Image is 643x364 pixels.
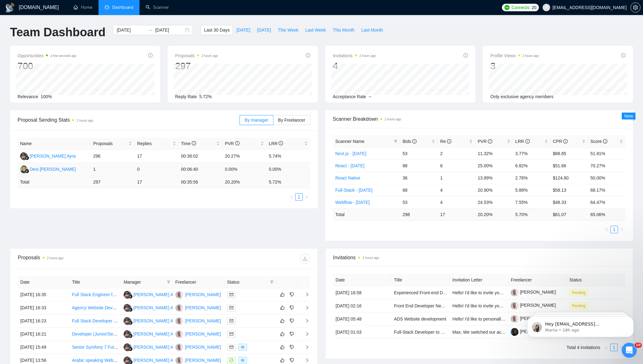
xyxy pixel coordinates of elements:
[9,13,116,34] div: message notification from Mariia, 18h ago. Hey mb.preply.1@gmail.com, Looks like your Upwork agen...
[10,25,105,40] h1: Team Dashboard
[550,172,588,184] td: $124.80
[400,208,438,220] td: 298
[134,138,178,150] th: Replies
[333,60,376,72] div: 4
[128,347,133,351] img: gigradar-bm.png
[511,329,556,334] a: [PERSON_NAME]
[511,4,530,11] span: Connects:
[230,306,233,310] span: mail
[124,331,179,336] a: NF[PERSON_NAME] Ayra
[280,292,285,297] span: like
[175,344,221,349] a: MB[PERSON_NAME]
[475,196,513,208] td: 24.53%
[335,200,370,205] a: Webflow - [DATE]
[175,305,221,310] a: MB[PERSON_NAME]
[179,163,222,176] td: 00:06:40
[93,140,127,147] span: Proposals
[618,226,625,233] li: Next Page
[620,228,624,231] span: right
[333,274,392,286] th: Date
[335,188,372,193] a: Full-Stack - [DATE]
[165,277,172,287] span: filter
[620,346,623,350] span: right
[511,316,556,321] a: [PERSON_NAME]
[235,141,240,145] span: info-circle
[335,151,366,156] a: Next.js - [DATE]
[225,141,240,146] span: PVR
[624,114,633,119] span: New
[181,141,196,146] span: Time
[513,172,550,184] td: 2.78%
[511,328,519,336] img: c1ZAl1EzqplJ6HVbTzAtIpEESb7gp-dVrLmhmqpJ5h9qWpRFx77WLanexiBJnQLUxl
[14,19,24,29] img: Profile image for Mariia
[475,147,513,159] td: 11.32%
[290,318,294,323] span: dislike
[230,358,233,362] span: message
[128,294,133,299] img: gigradar-bm.png
[175,291,183,299] img: MB
[569,290,590,295] a: Pending
[532,4,536,11] span: 20
[72,331,237,336] a: Developer (Junior/Semi Senior) para equipo de desarrollo: React, NestJS, TypeScript
[630,5,640,10] a: setting
[25,169,29,173] img: gigradar-bm.png
[603,226,610,233] li: Previous Page
[603,139,607,144] span: info-circle
[233,25,254,35] button: [DATE]
[280,305,285,310] span: like
[185,344,221,351] div: [PERSON_NAME]
[230,332,233,336] span: mail
[335,163,364,168] a: React - [DATE]
[236,27,250,33] span: [DATE]
[400,172,438,184] td: 36
[438,159,475,172] td: 6
[553,139,568,144] span: CPR
[167,280,170,284] span: filter
[392,286,450,299] td: Experienced Front-end Developer Needed for React Next.js Project
[72,345,230,350] a: Senior Symfony 7 Full Stack Developer for Luxury Fashion E-Commerce Platform
[290,345,294,350] span: dislike
[175,52,218,59] span: Proposals
[192,141,196,145] span: info-circle
[69,276,121,288] th: Title
[18,52,77,59] span: Opportunities
[278,118,305,123] span: By Freelancer
[610,344,618,351] li: 1
[603,226,610,233] button: left
[27,24,108,30] p: Message from Mariia, sent 18h ago
[124,279,164,286] span: Manager
[91,176,134,188] td: 297
[550,159,588,172] td: $51.66
[290,331,294,336] span: dislike
[175,94,197,99] span: Reply Rate
[288,356,296,364] button: dislike
[124,343,131,351] img: NF
[175,331,221,336] a: MB[PERSON_NAME]
[179,176,222,188] td: 00:35:56
[245,118,268,123] span: By manager
[128,307,133,312] img: gigradar-bm.png
[513,208,550,220] td: 5.70 %
[622,343,637,358] iframe: Intercom live chat
[175,317,183,325] img: MB
[204,27,230,33] span: Last 30 Days
[610,226,618,233] li: 1
[269,141,283,146] span: LRR
[146,5,169,10] a: searchScanner
[133,304,179,311] div: [PERSON_NAME] Ayra
[290,195,293,199] span: left
[635,343,642,348] span: 10
[155,27,184,33] input: End date
[124,357,179,362] a: NF[PERSON_NAME] Ayra
[274,25,302,35] button: This Week
[280,345,285,350] span: like
[358,25,386,35] button: Last Month
[394,330,579,335] a: Full-Stack Developer to Build Scalable CMS with Supabase, Vercel, and AI-Enhanced Scraping
[333,27,354,33] span: This Month
[185,317,221,324] div: [PERSON_NAME]
[518,303,643,347] iframe: Intercom notifications message
[550,184,588,196] td: $58.13
[588,208,625,220] td: 65.06 %
[288,330,296,338] button: dislike
[394,316,446,321] a: ADS Website development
